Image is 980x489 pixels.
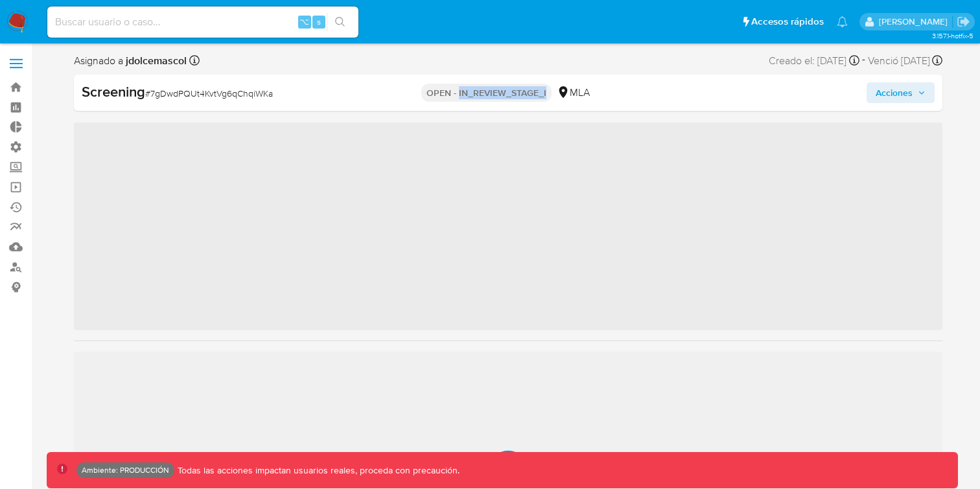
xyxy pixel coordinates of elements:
input: Buscar usuario o caso... [47,14,358,30]
span: ⌥ [299,16,309,28]
span: ‌ [74,123,942,330]
p: OPEN - IN_REVIEW_STAGE_I [421,84,552,102]
p: Todas las acciones impactan usuarios reales, proceda con precaución. [174,464,460,477]
span: Asignado a [74,54,187,68]
span: - [862,52,865,69]
p: Ambiente: PRODUCCIÓN [82,468,169,473]
b: jdolcemascol [123,53,187,68]
b: Screening [82,81,145,102]
span: Venció [DATE] [868,54,930,68]
span: # 7gDwdPQUt4KvtVg6qChqiWKa [145,87,273,100]
a: Salir [957,15,970,29]
a: Notificaciones [837,16,848,27]
button: Acciones [867,82,935,103]
span: Accesos rápidos [751,15,824,29]
p: joaquin.dolcemascolo@mercadolibre.com [879,16,952,28]
span: s [317,16,321,28]
div: MLA [557,86,590,100]
span: Acciones [876,82,913,103]
div: Creado el: [DATE] [769,52,859,69]
button: search-icon [327,13,353,31]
